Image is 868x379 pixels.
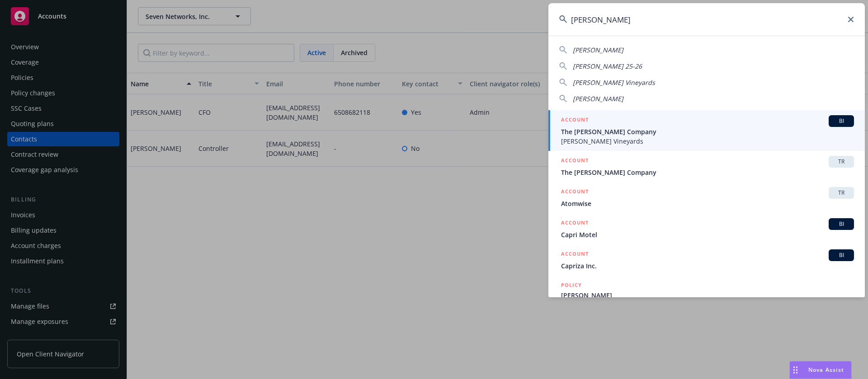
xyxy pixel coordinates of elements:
span: [PERSON_NAME] Vineyards [561,136,854,146]
span: BI [832,220,850,228]
a: ACCOUNTBIThe [PERSON_NAME] Company[PERSON_NAME] Vineyards [548,110,865,151]
span: TR [832,189,850,197]
span: [PERSON_NAME] Vineyards [573,78,655,87]
h5: ACCOUNT [561,218,589,229]
a: POLICY[PERSON_NAME] [548,276,865,314]
h5: ACCOUNT [561,156,589,167]
span: [PERSON_NAME] 25-26 [573,62,642,70]
a: ACCOUNTBICapri Motel [548,213,865,244]
span: [PERSON_NAME] [561,290,854,300]
span: [PERSON_NAME] [573,94,623,103]
button: Nova Assist [789,361,852,379]
a: ACCOUNTTRAtomwise [548,182,865,213]
input: Search... [548,3,865,36]
span: TR [832,158,850,166]
h5: POLICY [561,281,582,290]
span: [PERSON_NAME] [573,46,623,54]
span: Capri Motel [561,230,854,239]
h5: ACCOUNT [561,187,589,198]
span: BI [832,117,850,125]
span: Nova Assist [808,366,844,374]
div: Drag to move [790,361,801,379]
h5: ACCOUNT [561,115,589,126]
span: BI [832,251,850,259]
span: The [PERSON_NAME] Company [561,127,854,136]
span: Atomwise [561,199,854,208]
h5: ACCOUNT [561,249,589,260]
a: ACCOUNTTRThe [PERSON_NAME] Company [548,151,865,182]
a: ACCOUNTBICapriza Inc. [548,244,865,276]
span: The [PERSON_NAME] Company [561,168,854,177]
span: Capriza Inc. [561,261,854,271]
